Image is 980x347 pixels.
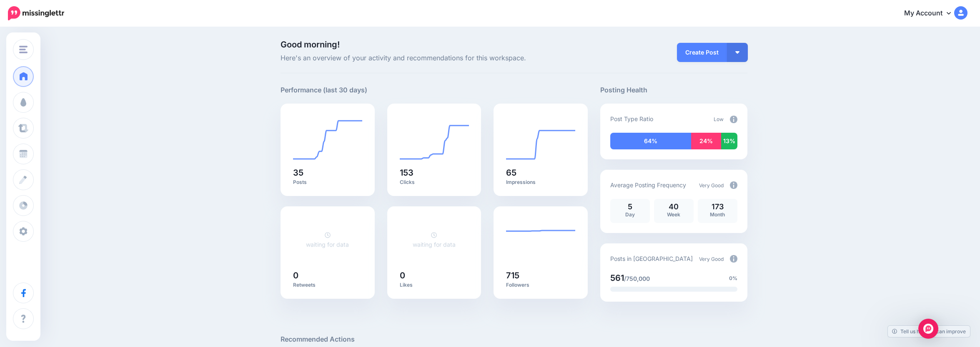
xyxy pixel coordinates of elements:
p: Posts in [GEOGRAPHIC_DATA] [610,254,693,263]
a: Create Post [677,43,727,62]
span: Here's an overview of your activity and recommendations for this workspace. [281,53,588,64]
img: info-circle-grey.png [730,255,737,263]
h5: Posting Health [600,85,747,95]
span: Day [625,211,635,218]
p: 40 [658,203,689,211]
div: 64% of your posts in the last 30 days have been from Drip Campaigns [610,133,691,149]
span: Very Good [699,256,724,262]
a: waiting for data [306,231,349,248]
h5: Recommended Actions [281,334,747,345]
div: Open Intercom Messenger [918,319,938,339]
span: /750,000 [624,275,650,282]
h5: 0 [400,271,469,280]
p: Impressions [506,179,575,186]
span: 0% [729,274,737,283]
span: 561 [610,273,624,283]
h5: 0 [293,271,362,280]
img: menu.png [19,46,28,53]
div: 13% of your posts in the last 30 days were manually created (i.e. were not from Drip Campaigns or... [721,133,737,149]
img: info-circle-grey.png [730,181,737,189]
p: Post Type Ratio [610,114,653,124]
span: Very Good [699,182,724,188]
p: Posts [293,179,362,186]
p: Clicks [400,179,469,186]
img: Missinglettr [8,6,64,20]
a: My Account [896,3,967,24]
span: Month [710,211,725,218]
div: 24% of your posts in the last 30 days have been from Curated content [691,133,721,149]
p: Likes [400,282,469,288]
p: Retweets [293,282,362,288]
img: arrow-down-white.png [735,51,739,54]
h5: 35 [293,169,362,177]
a: waiting for data [413,231,456,248]
p: Followers [506,282,575,288]
h5: 65 [506,169,575,177]
a: Tell us how we can improve [888,326,970,337]
p: 5 [614,203,646,211]
span: Low [714,116,724,122]
h5: 153 [400,169,469,177]
span: Good morning! [281,40,340,50]
h5: 715 [506,271,575,280]
p: Average Posting Frequency [610,180,686,190]
span: Week [667,211,680,218]
img: info-circle-grey.png [730,116,737,123]
p: 173 [702,203,733,211]
h5: Performance (last 30 days) [281,85,367,95]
